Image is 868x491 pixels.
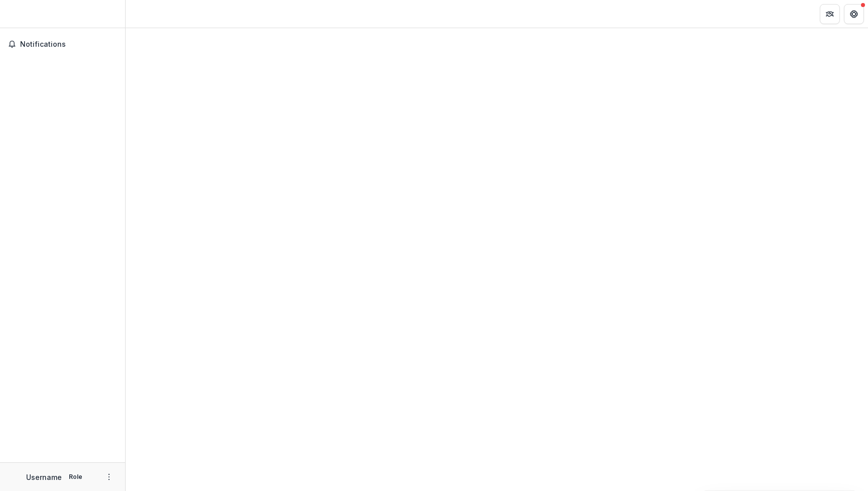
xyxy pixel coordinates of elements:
[4,36,121,52] button: Notifications
[844,4,864,24] button: Get Help
[20,40,117,49] span: Notifications
[26,472,62,482] p: Username
[66,472,85,481] p: Role
[103,471,115,483] button: More
[820,4,840,24] button: Partners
